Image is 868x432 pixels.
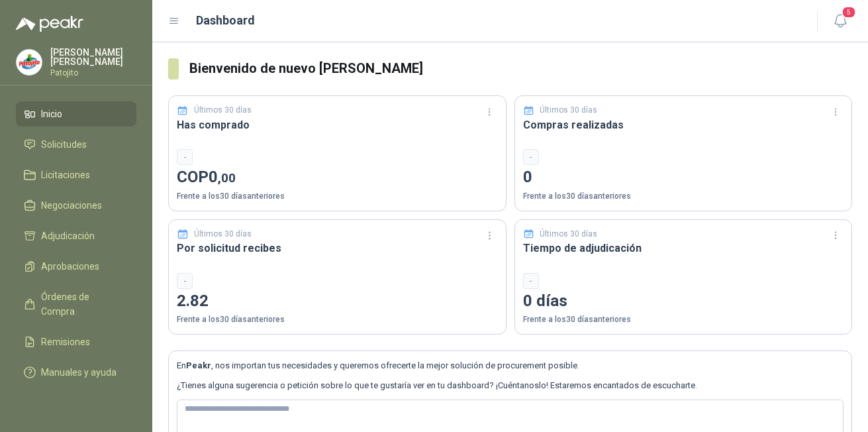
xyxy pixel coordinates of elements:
p: Frente a los 30 días anteriores [523,190,844,203]
span: Remisiones [41,335,90,349]
span: ,00 [218,170,236,186]
a: Órdenes de Compra [16,284,136,324]
img: Logo peakr [16,16,83,32]
div: - [523,149,539,165]
p: Últimos 30 días [194,104,252,117]
span: 0 [209,168,236,186]
button: 5 [828,9,852,33]
div: - [523,273,539,289]
h1: Dashboard [196,11,255,30]
p: Frente a los 30 días anteriores [523,313,844,326]
a: Adjudicación [16,223,136,248]
h3: Compras realizadas [523,117,844,133]
p: En , nos importan tus necesidades y queremos ofrecerte la mejor solución de procurement posible. [177,359,844,372]
span: Adjudicación [41,229,95,243]
span: Solicitudes [41,137,87,152]
h3: Por solicitud recibes [177,240,498,256]
h3: Bienvenido de nuevo [PERSON_NAME] [189,58,852,79]
a: Remisiones [16,329,136,354]
p: ¿Tienes alguna sugerencia o petición sobre lo que te gustaría ver en tu dashboard? ¡Cuéntanoslo! ... [177,379,844,392]
p: [PERSON_NAME] [PERSON_NAME] [50,48,136,66]
p: Últimos 30 días [194,228,252,241]
a: Licitaciones [16,162,136,188]
span: Órdenes de Compra [41,290,124,319]
a: Manuales y ayuda [16,360,136,385]
span: Manuales y ayuda [41,365,117,380]
a: Inicio [16,101,136,127]
span: Aprobaciones [41,259,99,274]
p: Frente a los 30 días anteriores [177,190,498,203]
p: COP [177,165,498,190]
p: Patojito [50,69,136,77]
a: Negociaciones [16,193,136,218]
h3: Tiempo de adjudicación [523,240,844,256]
p: 0 días [523,289,844,314]
span: Licitaciones [41,168,90,182]
span: 5 [842,6,856,19]
a: Aprobaciones [16,254,136,279]
p: 2.82 [177,289,498,314]
p: 0 [523,165,844,190]
div: - [177,149,193,165]
img: Company Logo [17,50,42,75]
a: Solicitudes [16,132,136,157]
span: Inicio [41,107,62,121]
p: Últimos 30 días [540,104,597,117]
p: Frente a los 30 días anteriores [177,313,498,326]
h3: Has comprado [177,117,498,133]
p: Últimos 30 días [540,228,597,241]
div: - [177,273,193,289]
b: Peakr [186,360,211,370]
span: Negociaciones [41,198,102,213]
